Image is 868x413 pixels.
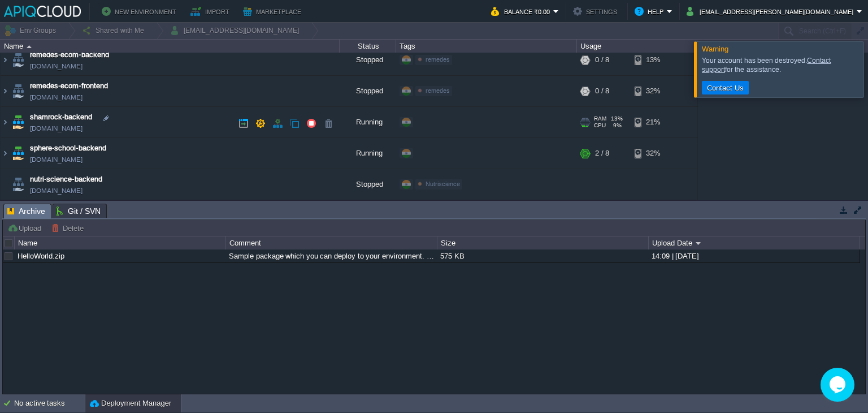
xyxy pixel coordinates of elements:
[7,223,45,233] button: Upload
[437,249,648,263] div: 575 KB
[635,141,671,171] div: 32%
[4,6,81,17] img: APIQCloud
[30,177,102,188] a: nutri-science-backend
[30,126,83,137] a: [DOMAIN_NAME]
[1,141,10,171] img: AMDAwAAAACH5BAEAAAAALAAAAAABAAEAAAICRAEAOw==
[702,56,861,74] div: Your account has been destroyed. for the assistance.
[635,110,671,140] div: 21%
[30,145,106,157] a: sphere-school-backend
[1,110,10,140] img: AMDAwAAAACH5BAEAAAAALAAAAAABAAEAAAICRAEAOw==
[340,48,396,78] div: Stopped
[57,204,101,218] span: Git / SVN
[595,48,609,78] div: 0 / 8
[18,252,64,260] a: HelloWorld.zip
[30,83,108,94] a: remedes-ecom-frontend
[243,5,305,18] button: Marketplace
[595,79,609,109] div: 0 / 8
[594,118,606,125] span: RAM
[190,5,233,18] button: Import
[1,172,10,203] img: AMDAwAAAACH5BAEAAAAALAAAAAABAAEAAAICRAEAOw==
[10,141,26,171] img: AMDAwAAAACH5BAEAAAAALAAAAAABAAEAAAICRAEAOw==
[635,48,671,78] div: 13%
[14,394,85,412] div: No active tasks
[226,249,436,263] div: Sample package which you can deploy to your environment. Feel free to delete and upload a package...
[704,83,747,93] button: Contact Us
[15,236,225,249] div: Name
[1,40,339,53] div: Name
[340,141,396,171] div: Running
[340,172,396,203] div: Stopped
[610,125,622,132] span: 9%
[578,40,697,53] div: Usage
[30,52,109,63] a: remedes-ecom-backend
[30,157,83,168] a: [DOMAIN_NAME]
[227,236,437,249] div: Comment
[30,63,83,75] a: [DOMAIN_NAME]
[30,114,92,126] a: shamrock-backend
[10,110,26,140] img: AMDAwAAAACH5BAEAAAAALAAAAAABAAEAAAICRAEAOw==
[491,5,553,18] button: Balance ₹0.00
[594,125,606,132] span: CPU
[649,236,860,249] div: Upload Date
[27,45,32,48] img: AMDAwAAAACH5BAEAAAAALAAAAAABAAEAAAICRAEAOw==
[426,90,450,97] span: remedes
[1,48,10,78] img: AMDAwAAAACH5BAEAAAAALAAAAAABAAEAAAICRAEAOw==
[340,40,396,53] div: Status
[30,94,83,106] a: [DOMAIN_NAME]
[611,118,623,125] span: 13%
[7,204,45,218] span: Archive
[397,40,576,53] div: Tags
[340,79,396,109] div: Stopped
[340,110,396,140] div: Running
[687,5,857,18] button: [EMAIL_ADDRESS][PERSON_NAME][DOMAIN_NAME]
[438,236,648,249] div: Size
[821,368,857,402] iframe: chat widget
[649,249,859,263] div: 14:09 | [DATE]
[635,79,671,109] div: 32%
[595,141,609,171] div: 2 / 8
[1,79,10,109] img: AMDAwAAAACH5BAEAAAAALAAAAAABAAEAAAICRAEAOw==
[102,5,180,18] button: New Environment
[702,45,728,53] span: Warning
[30,188,83,199] span: [DOMAIN_NAME]
[10,48,26,78] img: AMDAwAAAACH5BAEAAAAALAAAAAABAAEAAAICRAEAOw==
[426,59,450,66] span: remedes
[635,5,667,18] button: Help
[426,183,460,190] span: Nutriscience
[51,223,87,233] button: Delete
[10,172,26,203] img: AMDAwAAAACH5BAEAAAAALAAAAAABAAEAAAICRAEAOw==
[90,398,171,409] button: Deployment Manager
[573,5,620,18] button: Settings
[10,79,26,109] img: AMDAwAAAACH5BAEAAAAALAAAAAABAAEAAAICRAEAOw==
